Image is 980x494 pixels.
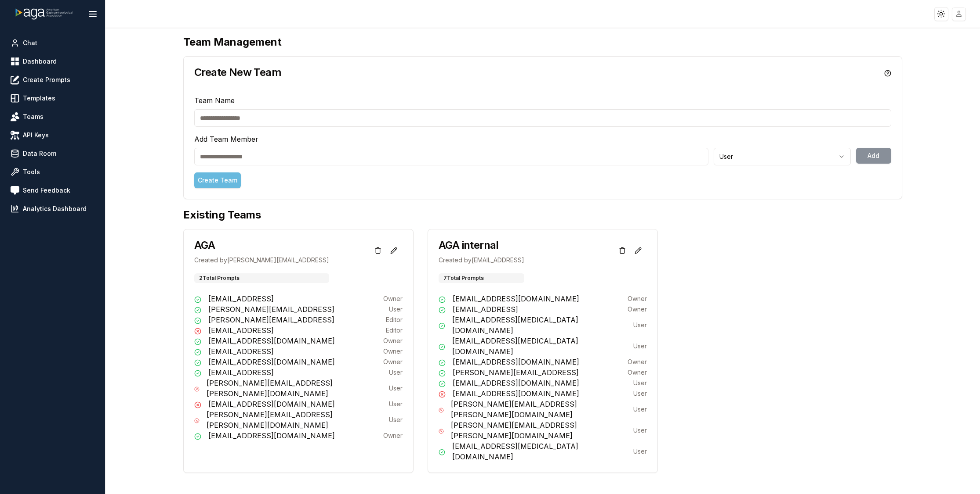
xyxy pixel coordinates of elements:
span: API Keys [23,131,49,140]
p: [EMAIL_ADDRESS][DOMAIN_NAME] [453,378,579,388]
p: [PERSON_NAME][EMAIL_ADDRESS][PERSON_NAME][DOMAIN_NAME] [207,409,389,430]
span: Templates [23,94,55,103]
p: Owner [383,336,403,345]
p: [PERSON_NAME][EMAIL_ADDRESS] [453,367,579,378]
p: [EMAIL_ADDRESS][DOMAIN_NAME] [208,399,335,409]
span: Chat [23,39,37,47]
p: User [389,368,403,377]
div: 2 Total Prompts [194,273,329,283]
p: User [633,405,647,414]
p: User [633,389,647,398]
p: Owner [383,347,403,356]
p: [PERSON_NAME][EMAIL_ADDRESS] [208,304,334,315]
label: Add Team Member [194,135,258,143]
img: placeholder-user.jpg [953,7,965,20]
label: Team Name [194,96,235,105]
p: Owner [628,368,647,377]
p: [EMAIL_ADDRESS][DOMAIN_NAME] [208,336,335,346]
p: [EMAIL_ADDRESS] [208,346,274,357]
p: Created by [PERSON_NAME][EMAIL_ADDRESS] [194,256,329,265]
img: feedback [11,186,19,195]
p: [EMAIL_ADDRESS][MEDICAL_DATA][DOMAIN_NAME] [452,441,633,462]
span: Analytics Dashboard [23,204,87,213]
a: Send Feedback [7,183,98,198]
p: [EMAIL_ADDRESS][DOMAIN_NAME] [453,294,579,304]
p: Editor [386,326,403,335]
p: [EMAIL_ADDRESS][DOMAIN_NAME] [453,357,579,367]
p: User [633,426,647,435]
p: User [389,415,403,424]
p: User [633,447,647,456]
span: Data Room [23,149,56,158]
a: Tools [7,164,98,180]
span: Tools [23,168,40,176]
span: Send Feedback [23,186,70,195]
a: Create Prompts [7,72,98,88]
p: [EMAIL_ADDRESS] [453,304,518,315]
a: API Keys [7,127,98,143]
h3: Create New Team [194,67,281,78]
p: [EMAIL_ADDRESS] [208,294,274,304]
p: [PERSON_NAME][EMAIL_ADDRESS][PERSON_NAME][DOMAIN_NAME] [451,420,633,441]
p: [PERSON_NAME][EMAIL_ADDRESS] [208,315,334,325]
p: [EMAIL_ADDRESS][DOMAIN_NAME] [208,430,335,441]
p: [PERSON_NAME][EMAIL_ADDRESS][PERSON_NAME][DOMAIN_NAME] [451,399,633,420]
p: [EMAIL_ADDRESS] [208,325,274,336]
p: Owner [383,294,403,303]
p: [PERSON_NAME][EMAIL_ADDRESS][PERSON_NAME][DOMAIN_NAME] [207,378,389,399]
p: User [633,321,647,329]
h3: AGA internal [439,240,524,251]
p: Owner [628,294,647,303]
p: Owner [383,358,403,366]
a: Templates [7,90,98,106]
span: Dashboard [23,57,57,66]
p: Created by [EMAIL_ADDRESS] [439,256,524,265]
div: 7 Total Prompts [439,273,524,283]
p: Owner [628,305,647,314]
span: Teams [23,112,44,121]
p: Owner [628,358,647,366]
h1: Existing Teams [183,208,261,222]
a: Dashboard [7,54,98,69]
p: Owner [383,431,403,440]
a: Teams [7,109,98,125]
p: [EMAIL_ADDRESS][DOMAIN_NAME] [453,388,579,399]
button: Create Team [194,172,241,188]
p: Editor [386,315,403,324]
span: Create Prompts [23,75,70,84]
p: User [389,384,403,393]
p: [EMAIL_ADDRESS] [208,367,274,378]
p: User [389,400,403,408]
p: [EMAIL_ADDRESS][MEDICAL_DATA][DOMAIN_NAME] [452,315,633,336]
p: User [389,305,403,314]
p: User [633,342,647,351]
h1: Team Management [183,35,282,49]
p: User [633,379,647,387]
a: Chat [7,35,98,51]
p: [EMAIL_ADDRESS][MEDICAL_DATA][DOMAIN_NAME] [452,336,633,357]
a: Data Room [7,146,98,161]
h3: AGA [194,240,329,251]
p: [EMAIL_ADDRESS][DOMAIN_NAME] [208,357,335,367]
a: Analytics Dashboard [7,201,98,217]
